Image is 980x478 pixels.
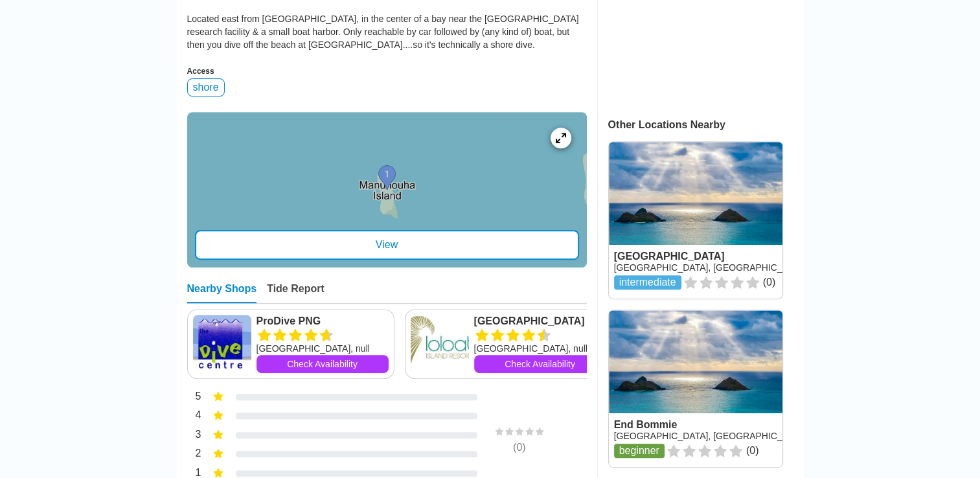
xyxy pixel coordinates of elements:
[187,112,587,267] a: entry mapView
[474,315,606,328] a: [GEOGRAPHIC_DATA]
[471,442,568,453] div: ( 0 )
[195,230,579,260] div: View
[256,355,389,373] a: Check Availability
[256,342,389,355] div: [GEOGRAPHIC_DATA], null
[474,355,606,373] a: Check Availability
[608,119,804,131] div: Other Locations Nearby
[193,315,251,373] img: ProDive PNG
[187,408,201,425] div: 4
[187,427,201,444] div: 3
[187,446,201,463] div: 2
[267,283,325,303] div: Tide Report
[256,315,389,328] a: ProDive PNG
[187,67,587,76] div: Access
[187,389,201,406] div: 5
[187,78,225,97] div: shore
[411,315,469,373] img: Loloata Private Island Resort
[187,283,257,303] div: Nearby Shops
[474,342,606,355] div: [GEOGRAPHIC_DATA], null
